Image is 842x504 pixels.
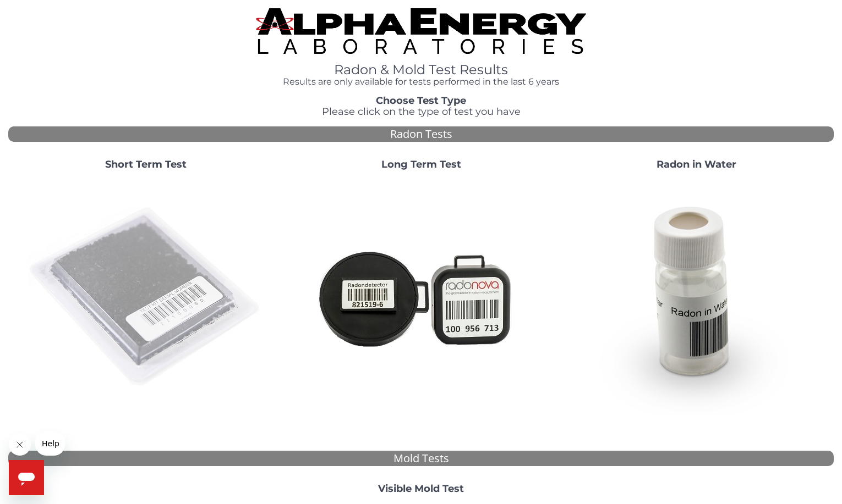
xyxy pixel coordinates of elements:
[376,95,466,107] strong: Choose Test Type
[578,179,814,416] img: RadoninWater.jpg
[378,483,464,495] strong: Visible Mold Test
[256,63,586,77] h1: Radon & Mold Test Results
[256,8,586,54] img: TightCrop.jpg
[381,158,461,170] strong: Long Term Test
[9,434,31,456] iframe: Close message
[657,158,736,170] strong: Radon in Water
[9,460,44,495] iframe: Button to launch messaging window
[105,158,187,170] strong: Short Term Test
[28,179,264,416] img: ShortTerm.jpg
[8,126,834,142] div: Radon Tests
[322,106,521,118] span: Please click on the type of test you have
[303,179,539,416] img: Radtrak2vsRadtrak3.jpg
[256,77,586,87] h4: Results are only available for tests performed in the last 6 years
[35,431,65,456] iframe: Message from company
[8,451,834,467] div: Mold Tests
